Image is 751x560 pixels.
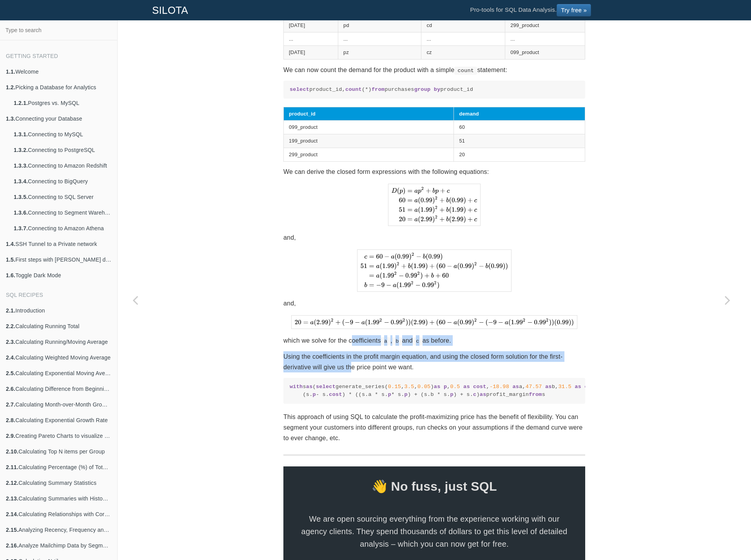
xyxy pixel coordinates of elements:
[6,417,15,423] b: 2.8.
[291,315,577,329] img: _mathjax_c12afef6.svg
[480,392,486,397] span: as
[299,513,570,550] span: We are open sourcing everything from the experience working with our agency clients. They spend t...
[6,542,18,549] b: 2.16.
[6,116,15,122] b: 1.3.
[372,87,385,92] span: from
[421,46,505,60] td: cz
[388,184,481,226] img: _mathjax_51b743a2.svg
[283,335,585,346] p: which we solve for the coefficients , and as before.
[575,384,581,390] span: as
[444,384,447,390] span: p
[6,84,15,90] b: 1.2.
[545,384,552,390] span: as
[6,323,15,329] b: 2.2.
[557,4,591,16] a: Try free »
[8,220,117,236] a: 1.3.7.Connecting to Amazon Athena
[338,32,421,46] td: ...
[284,18,338,32] td: [DATE]
[290,384,303,390] span: with
[6,495,18,502] b: 2.13.
[338,18,421,32] td: pd
[284,148,454,161] td: 299_product
[14,131,28,137] b: 1.3.1.
[14,225,28,231] b: 1.3.7.
[329,392,342,397] span: cost
[381,337,391,345] code: a
[434,384,441,390] span: as
[146,0,194,20] a: SILOTA
[8,126,117,142] a: 1.3.1.Connecting to MySQL
[6,433,15,439] b: 2.9.
[14,100,28,106] b: 1.2.1.
[6,339,15,345] b: 2.3.
[6,257,15,263] b: 1.5.
[118,40,153,560] a: Previous page: Gap analysis to find missing values in a sequence
[306,384,313,390] span: as
[14,147,28,153] b: 1.3.2.
[473,392,476,397] span: c
[434,87,441,92] span: by
[388,384,401,390] span: 0.15
[284,46,338,60] td: [DATE]
[6,401,15,408] b: 2.7.
[505,18,585,32] td: 299_product
[558,384,571,390] span: 31.5
[6,464,18,470] b: 2.11.
[450,392,454,397] span: p
[505,46,585,60] td: 099_product
[490,384,509,390] span: -18.98
[345,87,362,92] span: count
[284,121,454,134] td: 099_product
[505,32,585,46] td: ...
[313,392,316,397] span: p
[463,384,470,390] span: as
[454,121,585,134] td: 60
[388,392,391,397] span: p
[6,354,15,361] b: 2.4.
[584,384,588,390] span: c
[454,67,477,74] code: count
[2,23,115,38] input: Type to search
[454,134,585,148] td: 51
[6,272,15,278] b: 1.6.
[284,134,454,148] td: 199_product
[8,189,117,205] a: 1.3.5.Connecting to SQL Server
[421,18,505,32] td: cd
[6,480,18,486] b: 2.12.
[14,178,28,184] b: 1.3.4.
[417,384,430,390] span: 0.05
[283,476,585,497] span: 👋 No fuss, just SQL
[405,392,408,397] span: p
[450,384,460,390] span: 0.5
[357,249,512,292] img: _mathjax_30d55b4b.svg
[290,383,579,398] code: s ( generate_series( , , ) , , a, b, ) s. , (s. - s. ) * ((s.a * s. * s. ) + (s.b * s. ) + s. ) p...
[6,307,15,314] b: 2.1.
[283,166,585,177] p: We can derive the closed form expressions with the following equations:
[8,158,117,173] a: 1.3.3.Connecting to Amazon Redshift
[290,87,309,92] span: select
[6,386,15,392] b: 2.6.
[338,46,421,60] td: pz
[454,107,585,121] th: demand
[529,392,542,397] span: from
[710,40,745,560] a: Next page: Modeling: Denormalized Dimension Tables with Materialized Views for Business Users
[8,173,117,189] a: 1.3.4.Connecting to BigQuery
[512,384,519,390] span: as
[14,194,28,200] b: 1.3.5.
[316,384,336,390] span: select
[6,69,15,75] b: 1.1.
[8,142,117,158] a: 1.3.2.Connecting to PostgreSQL
[14,210,28,216] b: 1.3.6.
[6,241,15,247] b: 1.4.
[526,384,542,390] span: 47.57
[413,337,423,345] code: c
[6,448,18,455] b: 2.10.
[392,337,402,345] code: b
[6,511,18,517] b: 2.14.
[454,148,585,161] td: 20
[473,384,486,390] span: cost
[6,527,18,533] b: 2.15.
[284,32,338,46] td: ...
[414,87,431,92] span: group
[283,351,585,372] p: Using the coefficients in the profit margin equation, and using the closed form solution for the ...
